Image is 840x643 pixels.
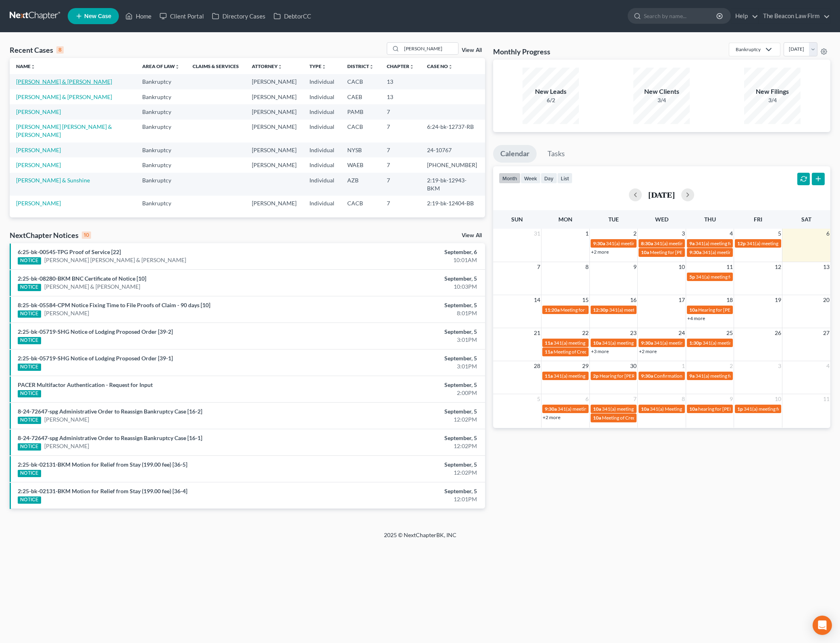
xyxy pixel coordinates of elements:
[82,232,91,239] div: 10
[329,442,477,450] div: 12:02PM
[560,307,712,313] span: Meeting for [PERSON_NAME] & [PERSON_NAME] De [PERSON_NAME]
[654,373,788,379] span: Confirmation hearing for [PERSON_NAME] & [PERSON_NAME]
[303,196,341,211] td: Individual
[18,443,41,451] div: NOTICE
[44,309,89,317] a: [PERSON_NAME]
[591,249,609,255] a: +2 more
[641,340,653,346] span: 9:30a
[704,216,716,223] span: Thu
[554,349,643,355] span: Meeting of Creditors for [PERSON_NAME]
[175,64,180,69] i: unfold_more
[825,229,830,238] span: 6
[347,63,374,69] a: Districtunfold_more
[777,229,782,238] span: 5
[581,295,589,305] span: 15
[421,196,485,211] td: 2:19-bk-12404-BB
[329,469,477,477] div: 12:02PM
[655,216,668,223] span: Wed
[654,340,732,346] span: 341(a) meeting for [PERSON_NAME]
[303,89,341,104] td: Individual
[341,120,380,143] td: CACB
[341,196,380,211] td: CACB
[609,307,687,313] span: 341(a) meeting for [PERSON_NAME]
[18,284,41,291] div: NOTICE
[380,120,421,143] td: 7
[545,373,553,379] span: 11a
[774,262,782,272] span: 12
[44,416,89,424] a: [PERSON_NAME]
[696,274,774,280] span: 341(a) meeting for [PERSON_NAME]
[341,104,380,119] td: PAMB
[18,328,173,335] a: 2:25-bk-05719-SHG Notice of Lodging Proposed Order [39-2]
[681,229,686,238] span: 3
[729,229,734,238] span: 4
[18,257,41,265] div: NOTICE
[737,240,746,246] span: 12p
[329,336,477,344] div: 3:01PM
[329,416,477,424] div: 12:02PM
[825,361,830,371] span: 4
[18,381,153,388] a: PACER Multifactor Authentication - Request for Input
[729,361,734,371] span: 2
[329,434,477,442] div: September, 5
[681,361,686,371] span: 1
[678,295,686,305] span: 17
[678,262,686,272] span: 10
[744,87,801,96] div: New Filings
[608,216,619,223] span: Tue
[759,9,830,23] a: The Beacon Law Firm
[329,389,477,397] div: 2:00PM
[602,415,734,421] span: Meeting of Creditors for [PERSON_NAME] & [PERSON_NAME]
[644,8,718,23] input: Search by name...
[121,9,156,23] a: Home
[18,461,187,468] a: 2:25-bk-02131-BKM Motion for Relief from Stay (199.00 fee) [36-5]
[329,309,477,317] div: 8:01PM
[16,108,61,115] a: [PERSON_NAME]
[341,143,380,157] td: NYSB
[689,406,697,412] span: 10a
[380,173,421,196] td: 7
[681,394,686,404] span: 8
[245,157,303,172] td: [PERSON_NAME]
[16,161,61,168] a: [PERSON_NAME]
[18,408,202,415] a: 8-24-72647-spg Administrative Order to Reassign Bankruptcy Case [16-2]
[521,173,541,184] button: week
[581,361,589,371] span: 29
[245,120,303,143] td: [PERSON_NAME]
[641,249,649,255] span: 10a
[633,394,637,404] span: 7
[44,442,89,450] a: [PERSON_NAME]
[278,64,282,69] i: unfold_more
[593,415,601,421] span: 10a
[633,229,637,238] span: 2
[31,64,35,69] i: unfold_more
[774,295,782,305] span: 19
[409,64,414,69] i: unfold_more
[689,249,701,255] span: 9:30a
[822,262,830,272] span: 13
[329,407,477,416] div: September, 5
[536,394,541,404] span: 5
[801,216,811,223] span: Sat
[536,262,541,272] span: 7
[593,240,605,246] span: 9:30a
[303,104,341,119] td: Individual
[387,63,414,69] a: Chapterunfold_more
[16,63,35,69] a: Nameunfold_more
[554,340,631,346] span: 341(a) meeting for [PERSON_NAME]
[56,46,64,54] div: 8
[18,364,41,371] div: NOTICE
[18,470,41,477] div: NOTICE
[329,275,477,283] div: September, 5
[329,354,477,362] div: September, 5
[16,147,61,153] a: [PERSON_NAME]
[602,340,680,346] span: 341(a) meeting for [PERSON_NAME]
[689,240,695,246] span: 9a
[427,63,453,69] a: Case Nounfold_more
[44,283,140,291] a: [PERSON_NAME] & [PERSON_NAME]
[136,196,186,211] td: Bankruptcy
[329,283,477,291] div: 10:03PM
[341,157,380,172] td: WAEB
[369,64,374,69] i: unfold_more
[341,89,380,104] td: CAEB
